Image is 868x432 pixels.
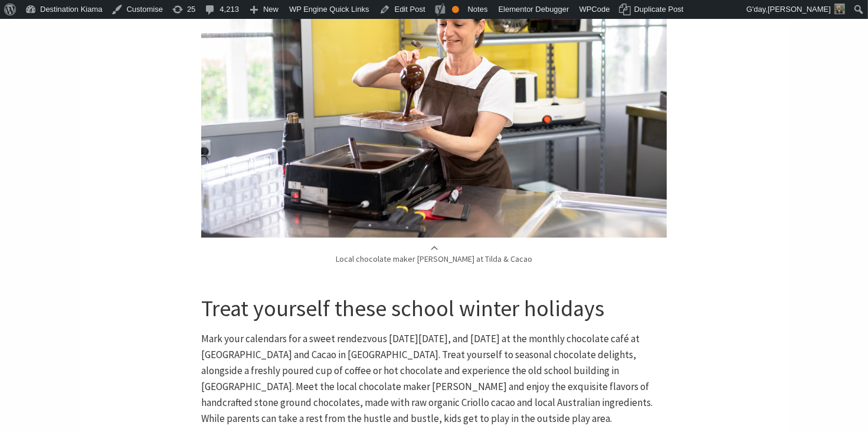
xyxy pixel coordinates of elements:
p: Mark your calendars for a sweet rendezvous [DATE][DATE], and [DATE] at the monthly chocolate café... [201,331,667,427]
div: OK [452,6,459,13]
p: Local chocolate maker [PERSON_NAME] at Tilda & Cacao [201,243,667,265]
img: Theresa-Mullan-1-30x30.png [834,4,845,14]
h3: Treat yourself these school winter holidays [201,295,667,322]
span: [PERSON_NAME] [768,5,831,14]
